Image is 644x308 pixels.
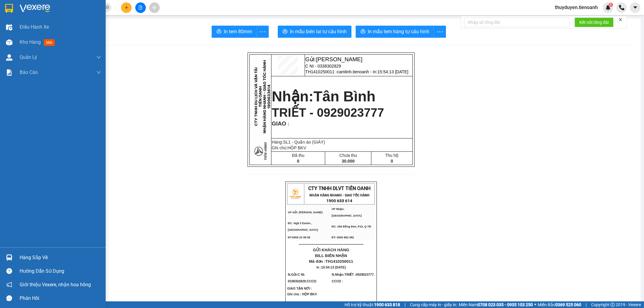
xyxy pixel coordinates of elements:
span: Ghi chú : HỘP BKV [287,292,317,301]
strong: 1900 633 818 [374,302,400,307]
span: ĐT:0905 22 58 58 [288,236,310,239]
span: 30.000 [342,159,355,164]
img: warehouse-icon [6,54,12,61]
img: phone-icon [619,5,624,10]
strong: 0369 525 060 [555,302,581,307]
span: notification [6,282,12,287]
img: logo-vxr [5,4,13,13]
img: icon-new-feature [605,5,611,10]
span: 0 [391,159,393,164]
button: more [257,26,269,38]
span: Đã thu [292,153,304,158]
button: printerIn tem 80mm [212,26,257,38]
span: Gửi: [305,56,362,62]
img: warehouse-icon [6,254,12,261]
div: Phản hồi [20,294,101,303]
button: plus [121,2,132,13]
strong: 0708 023 035 - 0935 103 250 [478,302,533,307]
span: 8 [610,3,612,7]
strong: 1900 633 614 [326,198,352,203]
img: warehouse-icon [6,24,12,30]
span: ---------------------------------------------- [299,242,363,246]
span: Giới thiệu Vexere, nhận hoa hồng [20,281,91,288]
span: VP Gửi: [PERSON_NAME] [288,211,322,214]
span: TRIẾT - [332,273,375,283]
span: | [405,301,405,308]
span: close [618,17,623,22]
span: plus [124,5,129,10]
span: close-circle [106,5,109,11]
span: In mẫu tem hàng tự cấu hình [368,28,429,35]
span: TH1410250011 [325,259,353,264]
strong: NHẬN HÀNG NHANH - GIAO TỐC HÀNH [309,193,370,197]
span: close-circle [106,5,109,9]
span: Hàng:SL [272,140,325,144]
span: In tem 80mm [224,28,252,35]
strong: Nhận: [272,88,376,104]
span: [PERSON_NAME] [316,56,362,62]
div: Hướng dẫn sử dụng [20,267,101,276]
button: Kết nối tổng đài [575,17,614,27]
span: BILL BIÊN NHẬN [315,253,347,258]
button: caret-down [630,2,640,13]
img: solution-icon [6,69,12,76]
span: Miền Nam [459,301,533,308]
span: more [257,28,268,36]
button: printerIn mẫu biên lai tự cấu hình [278,26,351,38]
span: HỘP BKV [287,145,306,150]
span: message [6,295,12,301]
span: Chưa thu [339,153,357,158]
button: printerIn mẫu tem hàng tự cấu hình [356,26,434,38]
span: caret-down [633,5,638,10]
span: GỬI KHÁCH HÀNG [313,248,349,252]
span: N.Nhận: [332,273,375,283]
span: : [286,122,289,126]
span: 0 [297,159,300,164]
span: more [434,28,446,36]
span: In mẫu biên lai tự cấu hình [290,28,347,35]
button: file-add [135,2,146,13]
span: GIAO [272,120,286,127]
span: Ghi chú: [272,145,306,150]
span: 15:54:13 [DATE] [321,265,346,269]
span: N.Gửi: [288,273,318,283]
span: camlinh.tienoanh - In: [337,69,408,74]
span: printer [216,29,221,35]
span: ⚪️ [534,303,536,306]
span: Hỗ trợ kỹ thuật: [344,301,400,308]
img: warehouse-icon [6,39,12,46]
button: more [434,26,446,38]
span: thuyduyen.tienoanh [550,4,603,11]
span: mới [44,39,55,46]
span: aim [152,5,156,10]
span: Kho hàng [20,39,41,45]
span: down [96,70,101,75]
span: down [96,55,101,60]
span: C NI - 0338302829 [305,64,341,68]
span: Miền Bắc [538,301,581,308]
span: ĐC: 266 Đồng Đen, P10, Q TB [332,225,371,228]
span: CCCD: [307,279,318,283]
div: Hàng sắp về [20,253,101,262]
span: GIAO TẬN NƠI : [287,287,321,290]
span: question-circle [6,268,12,274]
sup: 8 [609,3,613,7]
img: logo [288,186,303,202]
span: | [586,301,587,308]
span: 0338302829. [288,279,318,283]
span: Cung cấp máy in - giấy in: [410,301,457,308]
span: 0929023777. CCCD : [332,273,375,283]
span: printer [283,29,287,35]
input: Nhập số tổng đài [464,17,570,27]
span: C NI [298,273,304,276]
span: CTY TNHH DLVT TIẾN OANH [308,186,370,191]
span: TRIẾT - 0929023777 [272,106,384,119]
span: file-add [138,5,143,10]
span: ĐT: 0935 882 082 [332,236,354,239]
span: In : [316,265,346,269]
span: Báo cáo [20,68,38,76]
span: Quản Lý [20,53,37,61]
span: Tân Bình [313,88,375,104]
span: ĐC: Ngã 3 Easim ,[GEOGRAPHIC_DATA] [288,222,318,231]
span: VP Nhận: [GEOGRAPHIC_DATA] [332,208,362,217]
